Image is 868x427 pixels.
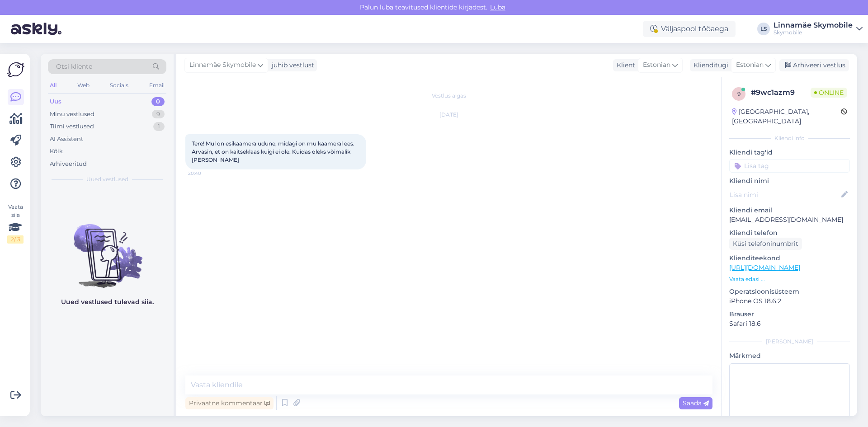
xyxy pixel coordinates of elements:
[50,160,87,169] div: Arhiveeritud
[729,206,850,215] p: Kliendi email
[152,110,165,119] div: 9
[729,275,850,283] p: Vaata edasi ...
[729,176,850,186] p: Kliendi nimi
[7,235,24,244] div: 2 / 3
[779,59,849,71] div: Arhiveeri vestlus
[185,111,712,119] div: [DATE]
[41,208,174,289] img: No chats
[729,296,850,306] p: iPhone OS 18.6.2
[729,134,850,142] div: Kliendi info
[50,97,61,106] div: Uus
[50,122,94,131] div: Tiimi vestlused
[268,61,314,70] div: juhib vestlust
[729,287,850,296] p: Operatsioonisüsteem
[736,60,764,70] span: Estonian
[50,110,94,119] div: Minu vestlused
[147,80,166,91] div: Email
[189,60,256,70] span: Linnamäe Skymobile
[185,397,274,409] div: Privaatne kommentaar
[192,140,356,163] span: Tere! Mul on esikaamera udune, midagi on mu kaameral ees. Arvasin, et on kaitseklaas kuigi ei ole...
[729,228,850,238] p: Kliendi telefon
[188,170,222,177] span: 20:40
[774,22,863,36] a: Linnamäe SkymobileSkymobile
[7,203,24,244] div: Vaata siia
[56,62,92,71] span: Otsi kliente
[757,23,770,35] div: LS
[729,253,850,263] p: Klienditeekond
[50,135,83,144] div: AI Assistent
[730,190,840,200] input: Lisa nimi
[729,310,850,319] p: Brauser
[50,147,63,156] div: Kõik
[774,29,853,36] div: Skymobile
[811,88,847,98] span: Online
[86,175,128,183] span: Uued vestlused
[732,107,841,126] div: [GEOGRAPHIC_DATA], [GEOGRAPHIC_DATA]
[153,122,165,131] div: 1
[75,80,91,91] div: Web
[108,80,130,91] div: Socials
[643,60,670,70] span: Estonian
[690,61,728,70] div: Klienditugi
[751,87,811,98] div: # 9wc1azm9
[774,22,853,29] div: Linnamäe Skymobile
[613,61,635,70] div: Klient
[729,148,850,157] p: Kliendi tag'id
[729,159,850,173] input: Lisa tag
[729,319,850,328] p: Safari 18.6
[61,297,154,307] p: Uued vestlused tulevad siia.
[729,351,850,361] p: Märkmed
[151,97,165,106] div: 0
[729,263,800,272] a: [URL][DOMAIN_NAME]
[729,338,850,346] div: [PERSON_NAME]
[729,238,802,250] div: Küsi telefoninumbrit
[185,92,712,100] div: Vestlus algas
[737,90,741,97] span: 9
[48,80,58,91] div: All
[683,399,709,407] span: Saada
[7,61,24,78] img: Askly Logo
[729,215,850,225] p: [EMAIL_ADDRESS][DOMAIN_NAME]
[643,21,736,37] div: Väljaspool tööaega
[487,3,508,11] span: Luba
